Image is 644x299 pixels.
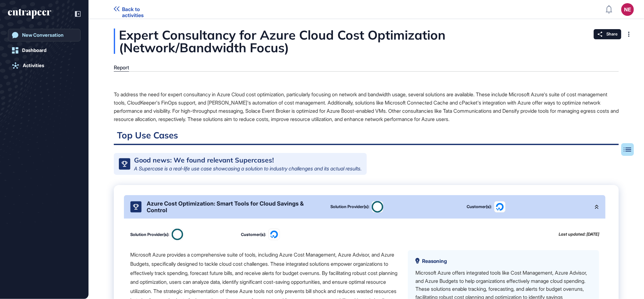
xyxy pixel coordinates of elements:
div: To address the need for expert consultancy in Azure Cloud cost optimization, particularly focusin... [114,90,619,123]
div: Solution Provider(s): [330,205,369,209]
div: Expert Consultancy for Azure Cloud Cost Optimization (Network/Bandwidth Focus) [114,29,619,54]
div: entrapeer-logo [8,9,51,19]
div: Solution Provider(s): [130,232,169,237]
span: Share [606,32,617,37]
div: Customer(s): [241,232,266,237]
div: Good news: We found relevant Supercases! [134,157,274,163]
a: Dashboard [8,44,81,57]
div: Customer(s): [467,205,492,209]
div: Azure Cost Optimization: Smart Tools for Cloud Savings & Control [147,200,320,213]
div: A Supercase is a real-life use case showcasing a solution to industry challenges and its actual r... [134,166,362,171]
img: DigitalOcean-logo [494,201,505,212]
button: NE [621,3,634,16]
a: Activities [8,59,81,72]
div: Report [114,65,129,71]
div: New Conversation [22,32,64,38]
div: Dashboard [22,48,46,53]
img: DigitalOcean-logo [269,229,279,240]
div: Last updated: [DATE] [559,232,599,237]
span: Back to activities [122,6,162,18]
a: Back to activities [114,6,162,12]
h2: Top Use Cases [114,130,619,145]
a: New Conversation [8,29,81,41]
span: Reasoning [422,258,447,264]
div: Activities [23,63,44,68]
